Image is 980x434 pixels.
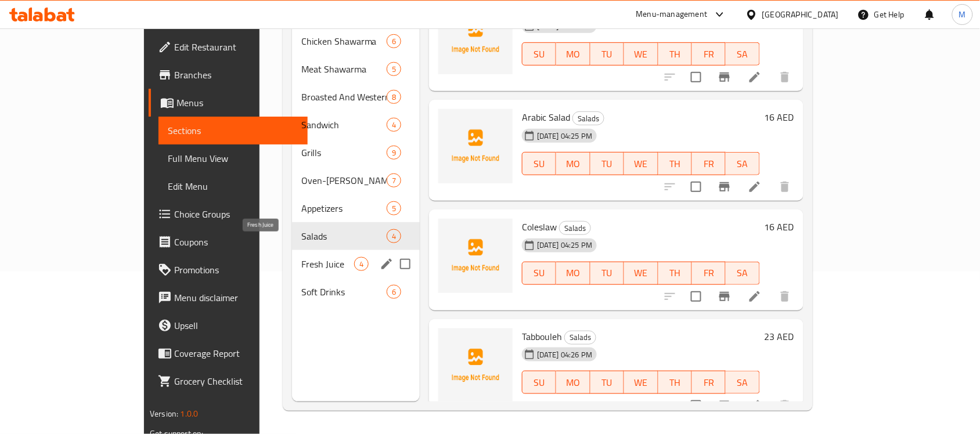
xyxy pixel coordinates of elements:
button: SU [522,262,556,285]
span: Edit Restaurant [174,40,298,54]
div: Fresh Juice4edit [292,250,420,278]
button: Branch-specific-item [711,63,738,91]
span: MO [561,265,585,281]
a: Edit menu item [748,180,762,194]
div: Salads4 [292,222,420,250]
button: WE [624,371,658,394]
button: FR [692,152,726,175]
button: MO [556,152,590,175]
span: Promotions [174,263,298,277]
a: Coverage Report [149,339,308,367]
span: SU [527,155,552,172]
span: FR [697,46,721,63]
div: Salads [572,111,604,125]
div: Oven-[PERSON_NAME]7 [292,167,420,194]
span: Full Menu View [168,151,298,165]
a: Edit menu item [748,290,762,303]
span: Coverage Report [174,346,298,360]
button: delete [771,173,799,201]
span: WE [629,155,653,172]
button: Branch-specific-item [711,392,738,419]
span: [DATE] 04:26 PM [532,349,597,360]
div: items [387,201,401,215]
button: delete [771,63,799,91]
div: Menu-management [636,8,708,21]
span: MO [561,46,585,63]
button: SA [726,262,759,285]
span: Salads [301,229,387,243]
div: Meat Shawarma5 [292,55,420,83]
div: Grills9 [292,139,420,167]
span: Menu disclaimer [174,291,298,305]
a: Full Menu View [158,144,308,172]
button: SA [726,42,759,66]
span: Select to update [684,284,708,309]
button: SU [522,42,556,66]
span: 4 [387,120,401,131]
a: Coupons [149,228,308,256]
h6: 23 AED [765,328,794,345]
span: SA [730,374,755,391]
span: Grills [301,146,387,160]
span: SA [730,265,755,281]
button: SU [522,371,556,394]
a: Branches [149,61,308,89]
button: SU [522,152,556,175]
span: 4 [387,231,401,242]
button: WE [624,152,658,175]
span: Choice Groups [174,207,298,221]
button: MO [556,42,590,66]
span: Soft Drinks [301,285,387,299]
button: MO [556,262,590,285]
div: items [387,146,401,160]
span: Oven-[PERSON_NAME] [301,173,387,187]
div: items [387,90,401,104]
button: TU [590,42,624,66]
span: TU [595,155,619,172]
a: Edit menu item [748,399,762,413]
div: Broasted And Western [301,90,387,104]
button: SA [726,152,759,175]
span: WE [629,374,653,391]
span: MO [561,374,585,391]
div: [GEOGRAPHIC_DATA] [762,8,839,21]
span: TH [663,374,687,391]
span: FR [697,265,721,281]
img: Coleslaw [438,219,513,293]
div: Sandwich4 [292,111,420,139]
span: Version: [150,406,178,421]
span: M [959,8,966,21]
span: SU [527,46,552,63]
span: Select to update [684,65,708,89]
button: FR [692,262,726,285]
a: Upsell [149,312,308,339]
div: items [387,173,401,187]
span: 6 [387,287,401,298]
button: Branch-specific-item [711,173,738,201]
span: FR [697,374,721,391]
div: items [387,285,401,299]
button: TU [590,371,624,394]
div: items [387,34,401,48]
span: TU [595,265,619,281]
h6: 16 AED [765,219,794,235]
button: WE [624,42,658,66]
span: SU [527,265,552,281]
span: Coleslaw [522,218,557,236]
div: Appetizers5 [292,194,420,222]
span: Sandwich [301,118,387,132]
span: Salads [565,331,596,344]
span: FR [697,155,721,172]
span: Fresh Juice [301,257,354,271]
span: MO [561,155,585,172]
span: Coupons [174,235,298,249]
span: Salads [560,222,590,235]
h6: 16 AED [765,109,794,125]
span: Chicken Shawarma [301,34,387,48]
button: TU [590,152,624,175]
span: WE [629,265,653,281]
button: Branch-specific-item [711,283,738,310]
div: Salads [559,221,591,235]
button: TU [590,262,624,285]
